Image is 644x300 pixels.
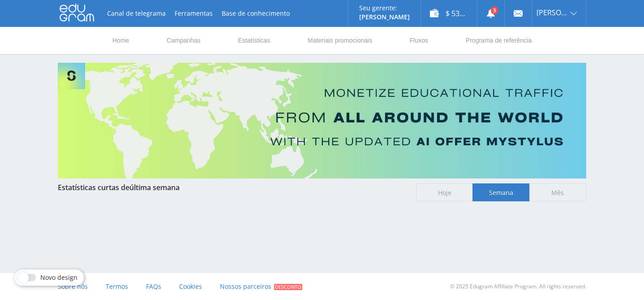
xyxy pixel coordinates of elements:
[58,63,586,178] img: Banner
[179,273,202,300] a: Cookies
[307,27,373,54] a: Materiais promocionais
[106,282,128,291] span: Termos
[58,183,407,191] div: Estatísticas curtas de
[106,273,128,300] a: Termos
[472,183,529,201] span: Semana
[274,284,302,290] span: Desconto
[220,282,271,291] span: Nossos parceiros
[58,273,88,300] a: Sobre nós
[359,4,410,12] p: Seu gerente:
[537,9,568,16] span: [PERSON_NAME].moretti86
[129,183,180,192] span: última semana
[220,273,302,300] a: Nossos parceiros Desconto
[237,27,271,54] a: Estatísticas
[359,13,410,21] p: [PERSON_NAME]
[179,282,202,291] span: Cookies
[326,273,586,300] div: © 2025 Edugram Affiliate Program. All rights reserved.
[112,27,130,54] a: Home
[146,273,161,300] a: FAQs
[146,282,161,291] span: FAQs
[58,282,88,291] span: Sobre nós
[416,183,473,201] span: Hoje
[40,274,77,281] span: Novo design
[529,183,586,201] span: Mês
[465,27,532,54] a: Programa de referência
[409,27,429,54] a: Fluxos
[166,27,202,54] a: Campanhas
